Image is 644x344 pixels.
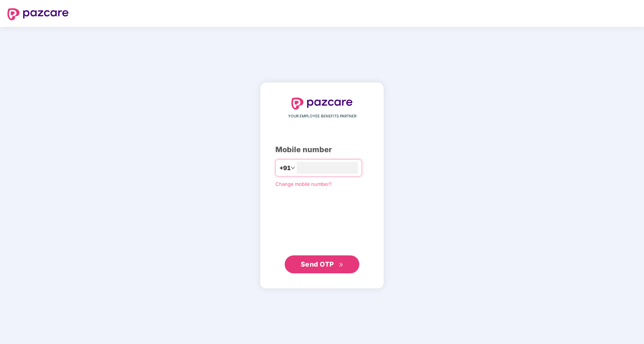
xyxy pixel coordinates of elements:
[291,166,295,170] span: down
[291,98,353,110] img: logo
[279,163,291,173] span: +91
[301,260,334,268] span: Send OTP
[288,113,356,119] span: YOUR EMPLOYEE BENEFITS PARTNER
[7,8,69,20] img: logo
[275,181,332,187] a: Change mobile number?
[339,262,344,267] span: double-right
[285,255,359,273] button: Send OTPdouble-right
[275,144,369,156] div: Mobile number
